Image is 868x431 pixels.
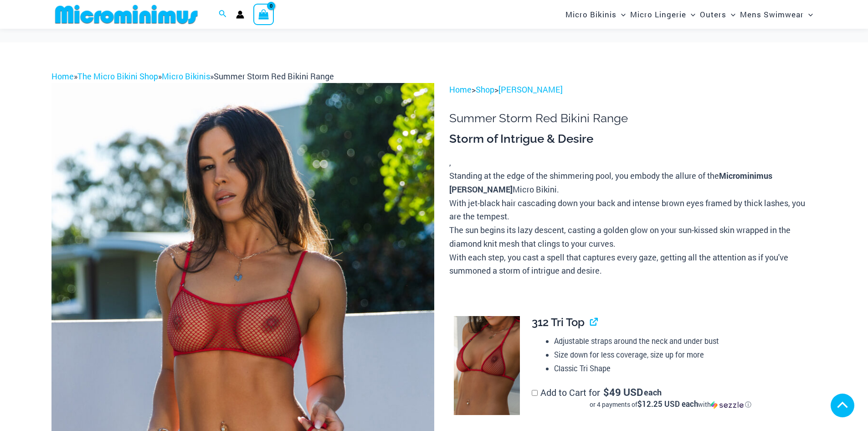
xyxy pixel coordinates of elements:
[532,400,809,409] div: or 4 payments of with
[449,111,817,125] h1: Summer Storm Red Bikini Range
[219,9,227,21] a: Search icon link
[236,10,244,19] a: Account icon link
[554,348,809,362] li: Size down for less coverage, size up for more
[804,3,813,26] span: Menu Toggle
[449,83,817,97] p: > >
[603,388,643,397] span: 49 USD
[628,3,698,26] a: Micro LingerieMenu ToggleMenu Toggle
[162,71,210,82] a: Micro Bikinis
[563,3,628,26] a: Micro BikinisMenu ToggleMenu Toggle
[449,131,817,278] div: ,
[253,4,274,25] a: View Shopping Cart, empty
[637,399,698,409] span: $12.25 USD each
[698,3,738,26] a: OutersMenu ToggleMenu Toggle
[603,385,609,399] span: $
[532,316,585,329] span: 312 Tri Top
[554,334,809,348] li: Adjustable straps around the neck and under bust
[532,390,538,396] input: Add to Cart for$49 USD eachor 4 payments of$12.25 USD eachwithSezzle Click to learn more about Se...
[532,400,809,409] div: or 4 payments of$12.25 USD eachwithSezzle Click to learn more about Sezzle
[77,71,158,82] a: The Micro Bikini Shop
[449,131,817,147] h3: Storm of Intrigue & Desire
[686,3,695,26] span: Menu Toggle
[476,84,494,95] a: Shop
[51,4,201,25] img: MM SHOP LOGO FLAT
[630,3,686,26] span: Micro Lingerie
[644,388,662,397] span: each
[554,362,809,375] li: Classic Tri Shape
[562,1,817,27] nav: Site Navigation
[532,386,809,409] label: Add to Cart for
[711,401,744,409] img: Sezzle
[449,84,472,95] a: Home
[738,3,815,26] a: Mens SwimwearMenu ToggleMenu Toggle
[51,71,334,82] span: » » »
[498,84,563,95] a: [PERSON_NAME]
[565,3,616,26] span: Micro Bikinis
[726,3,735,26] span: Menu Toggle
[449,169,817,278] p: Standing at the edge of the shimmering pool, you embody the allure of the Micro Bikini. With jet-...
[740,3,804,26] span: Mens Swimwear
[51,71,74,82] a: Home
[454,316,520,415] img: Summer Storm Red 312 Tri Top
[700,3,726,26] span: Outers
[214,71,334,82] span: Summer Storm Red Bikini Range
[616,3,626,26] span: Menu Toggle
